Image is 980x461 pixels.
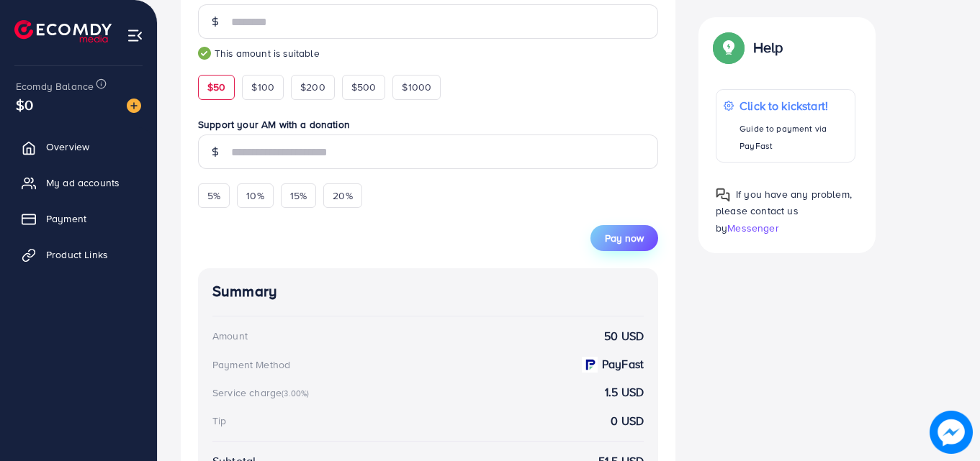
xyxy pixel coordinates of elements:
span: Messenger [727,220,778,234]
span: Pay now [605,231,644,245]
span: 5% [207,188,220,203]
strong: 1.5 USD [605,384,644,401]
a: Product Links [11,240,146,269]
p: Click to kickstart! [740,97,847,114]
span: If you have any problem, please contact us by [716,187,852,234]
img: Popup guide [716,188,730,202]
img: guide [198,47,211,60]
div: Tip [212,414,226,428]
img: logo [14,20,112,42]
strong: 50 USD [604,328,644,344]
div: Payment Method [212,357,290,372]
span: $200 [300,80,325,94]
img: menu [127,27,143,44]
span: $50 [207,80,225,94]
a: Payment [11,204,146,233]
h4: Summary [212,283,644,301]
small: This amount is suitable [198,46,658,60]
img: Popup guide [716,35,742,60]
strong: PayFast [602,356,644,373]
label: Support your AM with a donation [198,117,658,132]
small: (3.00%) [282,388,309,399]
img: image [127,99,141,113]
span: $500 [351,80,377,94]
span: Ecomdy Balance [16,79,94,93]
span: 20% [333,188,352,203]
button: Pay now [590,225,658,251]
img: image [930,411,973,454]
span: Payment [46,211,86,226]
img: payment [582,357,598,373]
div: Amount [212,329,248,343]
span: Overview [46,140,89,154]
a: My ad accounts [11,168,146,197]
span: 15% [290,188,307,203]
p: Guide to payment via PayFast [740,120,847,155]
span: My ad accounts [46,175,120,190]
p: Help [753,39,783,56]
span: $100 [251,80,274,94]
span: $0 [16,94,33,115]
span: $1000 [402,80,431,94]
span: 10% [246,188,264,203]
span: Product Links [46,247,108,262]
a: Overview [11,132,146,161]
div: Service charge [212,385,313,400]
strong: 0 USD [611,413,644,429]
